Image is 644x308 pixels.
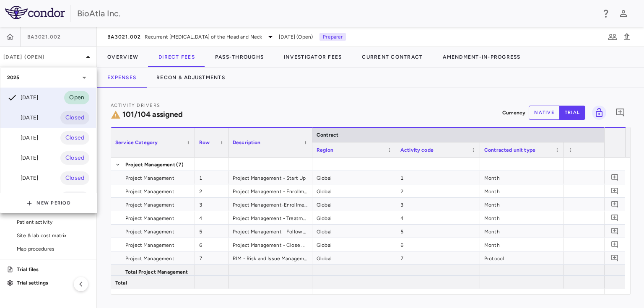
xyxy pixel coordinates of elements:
[60,173,89,183] span: Closed
[26,197,71,210] button: New Period
[7,153,38,163] div: [DATE]
[7,93,38,103] div: [DATE]
[7,113,38,123] div: [DATE]
[64,93,89,102] span: Open
[60,133,89,142] span: Closed
[0,67,96,88] div: 2025
[7,173,38,183] div: [DATE]
[7,74,20,81] p: 2025
[60,113,89,122] span: Closed
[7,133,38,143] div: [DATE]
[60,153,89,163] span: Closed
